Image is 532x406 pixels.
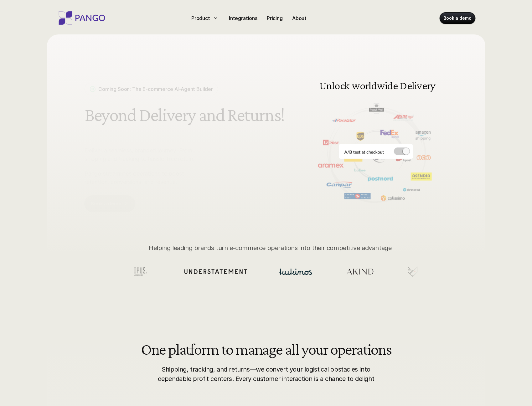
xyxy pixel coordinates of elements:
[91,201,121,207] p: Book a demo
[290,13,309,23] a: About
[85,169,206,186] p: Pango streamlines operations to boost retention, conversions, and revenue.
[141,341,391,357] h2: One platform to manage all your operations
[85,146,206,163] p: Deliver a seamless, branded journey: From shipping and tracking to hassle-free return.
[432,134,442,143] img: Next Arrow
[229,14,257,22] p: Integrations
[226,13,260,23] a: Integrations
[440,13,475,24] a: Book a demo
[98,85,213,93] p: Coming Soon: The E-commerce AI-Agent Builder
[432,134,442,143] button: Next
[191,14,210,22] p: Product
[155,365,377,383] p: Shipping, tracking, and returns—we convert your logistical obstacles into dependable profit cente...
[318,80,437,91] h3: Unlock worldwide Delivery
[264,13,285,23] a: Pricing
[85,196,135,212] a: Book a demo
[292,14,307,22] p: About
[443,15,471,21] p: Book a demo
[267,14,283,22] p: Pricing
[311,134,320,143] img: Back Arrow
[311,134,320,143] button: Previous
[304,66,448,211] img: Delivery and shipping management software doing A/B testing at the checkout for different carrier...
[85,105,287,125] h1: Beyond Delivery and Returns!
